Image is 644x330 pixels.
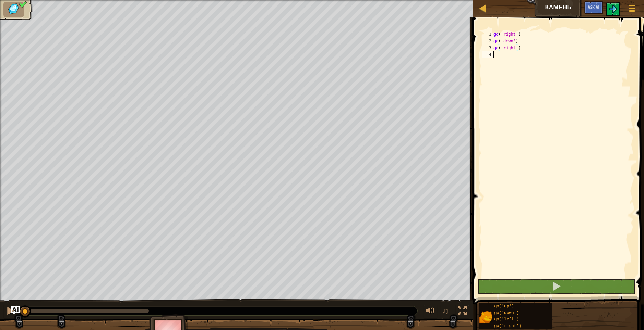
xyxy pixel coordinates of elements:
[479,310,492,323] img: portrait.png
[455,305,469,319] button: Переключить полноэкранный режим
[3,305,17,319] button: Ctrl + P: Pause
[3,2,24,17] li: Соберите драгоценные камни.
[482,51,493,58] div: 4
[441,305,452,319] button: ♫
[424,305,437,319] button: Регулировать громкость
[606,2,620,16] button: $t('play_level.next_level')
[477,279,636,294] button: Shift+Enter: Выполнить текущий код.
[494,317,519,322] span: go('left')
[482,45,493,51] div: 3
[482,31,493,38] div: 1
[494,310,519,315] span: go('down')
[11,306,20,315] button: Ask AI
[623,1,641,17] button: Показать меню игры
[494,323,521,328] span: go('right')
[584,1,603,14] button: Ask AI
[482,38,493,45] div: 2
[442,306,449,316] span: ♫
[494,304,514,309] span: go('up')
[588,4,599,10] span: Ask AI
